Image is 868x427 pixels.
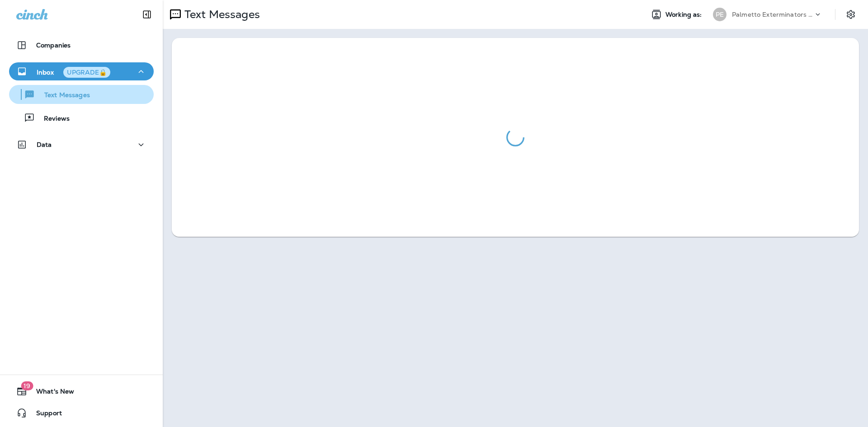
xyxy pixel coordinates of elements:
[37,67,110,76] p: Inbox
[9,85,154,104] button: Text Messages
[37,141,52,148] p: Data
[9,382,154,400] button: 19What's New
[9,404,154,422] button: Support
[9,62,154,80] button: InboxUPGRADE🔒
[9,136,154,154] button: Data
[63,67,110,78] button: UPGRADE🔒
[9,36,154,54] button: Companies
[665,11,704,19] span: Working as:
[35,115,70,123] p: Reviews
[843,6,859,23] button: Settings
[27,388,74,399] span: What's New
[181,8,260,21] p: Text Messages
[36,42,71,49] p: Companies
[27,409,62,420] span: Support
[732,11,813,18] p: Palmetto Exterminators LLC
[713,8,726,21] div: PE
[35,91,90,100] p: Text Messages
[67,69,107,75] div: UPGRADE🔒
[134,5,160,23] button: Collapse Sidebar
[9,108,154,127] button: Reviews
[21,381,33,390] span: 19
